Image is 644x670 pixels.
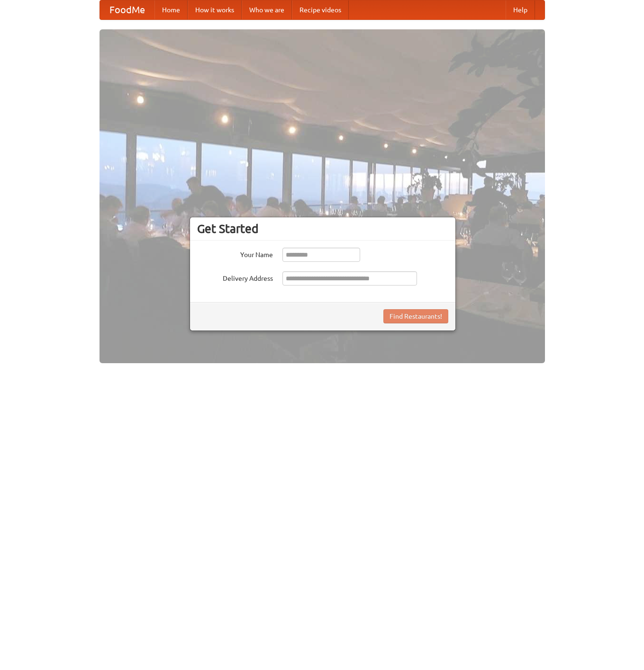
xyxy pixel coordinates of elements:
[188,0,242,19] a: How it works
[154,0,188,19] a: Home
[506,0,535,19] a: Help
[197,271,273,283] label: Delivery Address
[197,222,448,236] h3: Get Started
[100,0,154,19] a: FoodMe
[292,0,349,19] a: Recipe videos
[197,248,273,259] label: Your Name
[383,309,448,323] button: Find Restaurants!
[242,0,292,19] a: Who we are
